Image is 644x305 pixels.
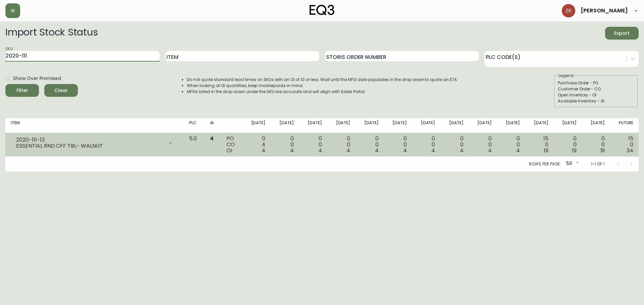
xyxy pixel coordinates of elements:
span: 19 [572,147,577,154]
div: 0 0 [333,136,350,154]
td: 5.0 [184,133,205,157]
img: logo [310,5,334,15]
th: [DATE] [384,118,412,133]
div: ESSENTIAL RND CFF TBL- WALNUT [16,143,164,149]
span: 4 [403,147,407,154]
th: PLC [184,118,205,133]
span: 19 [544,147,548,154]
th: [DATE] [271,118,299,133]
button: Clear [44,84,78,97]
div: Available Inventory - AI [558,98,634,104]
span: 4 [290,147,294,154]
div: 0 0 [389,136,407,154]
span: OI [226,147,232,154]
span: 4 [431,147,435,154]
p: Rows per page: [529,161,561,167]
th: Item [5,118,184,133]
div: 0 0 [361,136,378,154]
h2: Import Stock Status [5,27,98,40]
span: 34 [627,147,633,154]
span: Show Over Promised [13,75,61,82]
span: 19 [600,147,605,154]
th: AI [205,118,221,133]
th: [DATE] [243,118,271,133]
img: ac4060352bbca922b7bb6492bc802e6d [562,4,575,17]
div: PO CO [226,136,237,154]
span: 4 [516,147,520,154]
button: Filter [5,84,39,97]
div: 0 0 [502,136,520,154]
span: 4 [346,147,350,154]
div: 2020-111-13 [16,137,164,143]
span: 4 [318,147,322,154]
th: [DATE] [299,118,327,133]
div: Filter [16,86,28,95]
div: 0 0 [276,136,293,154]
li: MFGs listed in the drop down under the SKU are accurate and will align with Sales Portal. [187,89,458,95]
div: 2020-111-13ESSENTIAL RND CFF TBL- WALNUT [11,136,178,150]
div: Purchase Order - PO [558,80,634,86]
th: [DATE] [497,118,525,133]
th: [DATE] [440,118,469,133]
th: [DATE] [356,118,384,133]
div: 0 0 [418,136,435,154]
div: 0 0 [446,136,463,154]
span: 4 [488,147,492,154]
span: [PERSON_NAME] [581,8,628,13]
span: 4 [210,135,214,142]
span: Export [610,29,633,37]
th: [DATE] [525,118,553,133]
button: Export [605,27,639,40]
legend: Legend [558,73,574,79]
div: Customer Order - CO [558,86,634,92]
li: Do not quote standard lead times on SKUs with an OI of 10 or less. Wait until the MFG date popula... [187,77,458,83]
p: 1-1 of 1 [591,161,604,167]
div: Open Inventory - OI [558,92,634,98]
th: [DATE] [554,118,582,133]
div: 15 0 [531,136,548,154]
th: [DATE] [412,118,440,133]
th: [DATE] [469,118,497,133]
div: 0 0 [474,136,492,154]
div: 15 0 [615,136,633,154]
div: 0 0 [559,136,577,154]
div: 0 0 [305,136,322,154]
li: When looking at OI quantities, keep masterpacks in mind. [187,83,458,89]
th: [DATE] [582,118,610,133]
div: 0 4 [248,136,265,154]
th: Future [610,118,639,133]
div: 0 0 [587,136,605,154]
div: 50 [563,158,580,169]
span: 4 [460,147,464,154]
span: Clear [50,86,72,95]
th: [DATE] [327,118,356,133]
span: 4 [375,147,379,154]
span: 4 [262,147,265,154]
